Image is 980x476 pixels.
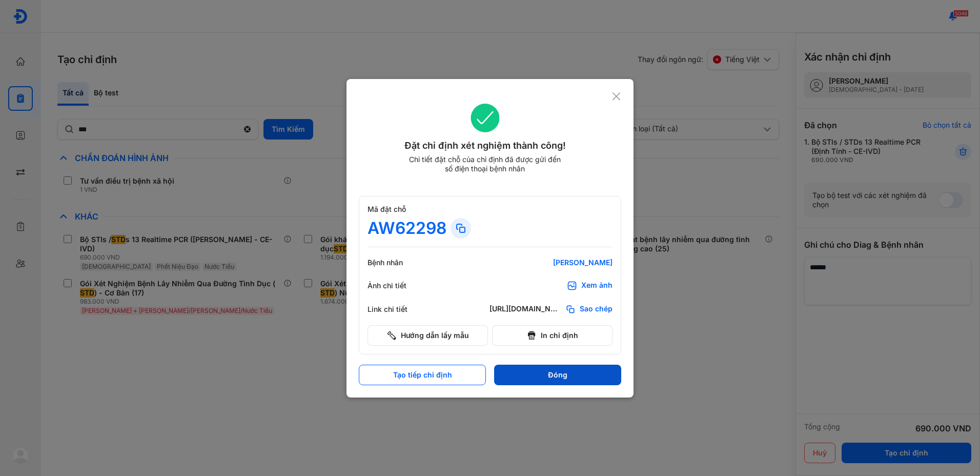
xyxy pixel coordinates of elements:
div: Xem ảnh [581,281,612,291]
div: AW62298 [367,218,446,239]
span: Sao chép [580,304,612,314]
button: Tạo tiếp chỉ định [359,365,486,385]
button: In chỉ định [492,325,612,346]
button: Hướng dẫn lấy mẫu [367,325,488,346]
div: Chi tiết đặt chỗ của chỉ định đã được gửi đến số điện thoại bệnh nhân [404,155,565,173]
button: Đóng [494,365,621,385]
div: Ảnh chi tiết [367,281,429,290]
div: Đặt chỉ định xét nghiệm thành công! [359,138,611,153]
div: [PERSON_NAME] [489,258,612,267]
div: Bệnh nhân [367,258,429,267]
div: Link chi tiết [367,305,429,314]
div: Mã đặt chỗ [367,205,612,214]
div: [URL][DOMAIN_NAME] [489,304,561,314]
